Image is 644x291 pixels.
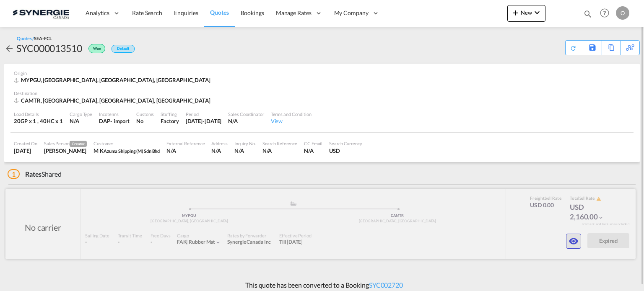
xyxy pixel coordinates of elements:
[271,111,312,117] div: Terms and Condition
[329,140,362,147] div: Search Currency
[86,9,109,17] span: Analytics
[4,41,16,55] div: icon-arrow-left
[93,147,160,155] div: M K
[304,140,322,147] div: CC Email
[507,5,545,22] button: icon-plus 400-fgNewicon-chevron-down
[161,117,179,125] div: Factory Stuffing
[228,111,264,117] div: Sales Coordinator
[161,111,179,117] div: Stuffing
[99,117,110,125] div: DAP
[271,117,312,125] div: View
[70,117,92,125] div: N/A
[14,117,63,125] div: 20GP x 1 , 40HC x 1
[532,8,542,18] md-icon: icon-chevron-down
[583,41,602,55] div: Save As Template
[136,111,154,117] div: Customs
[304,147,322,155] div: N/A
[136,117,154,125] div: No
[25,170,42,178] span: Rates
[14,76,213,84] div: MYPGU, Pasir Gudang, Johor, Asia Pacific
[234,140,256,147] div: Inquiry No.
[583,9,592,18] md-icon: icon-magnify
[369,281,403,289] a: SYC002720
[262,140,297,147] div: Search Reference
[211,140,227,147] div: Address
[511,8,521,18] md-icon: icon-plus 400-fg
[14,111,63,117] div: Load Details
[13,4,69,23] img: 1f56c880d42311ef80fc7dca854c8e59.png
[616,6,629,20] div: O
[44,147,87,155] div: Gael Vilsaint
[99,111,130,117] div: Incoterms
[112,45,135,53] div: Default
[4,44,14,54] md-icon: icon-arrow-left
[566,234,581,249] button: icon-eye
[211,147,227,155] div: N/A
[262,147,297,155] div: N/A
[583,9,592,22] div: icon-magnify
[17,35,52,41] div: Quotes /SEA-FCL
[34,36,52,41] span: SEA-FCL
[174,9,198,16] span: Enquiries
[570,41,579,52] div: Quote PDF is not available at this time
[14,90,630,96] div: Destination
[16,41,82,55] div: SYC000013510
[186,117,222,125] div: 9 Aug 2025
[93,140,160,147] div: Customer
[14,70,630,76] div: Origin
[14,140,37,147] div: Created On
[597,6,612,20] span: Help
[511,9,542,16] span: New
[329,147,362,155] div: USD
[597,6,616,21] div: Help
[44,140,87,147] div: Sales Person
[334,9,369,17] span: My Company
[186,111,222,117] div: Period
[228,117,264,125] div: N/A
[104,148,160,154] span: Azuma Shipping (M) Sdn Bhd
[166,147,205,155] div: N/A
[241,9,264,16] span: Bookings
[241,281,403,290] p: This quote has been converted to a Booking
[132,9,162,16] span: Rate Search
[14,97,213,104] div: CAMTR, Montreal, QC, Americas
[276,9,312,17] span: Manage Rates
[21,77,210,83] span: MYPGU, [GEOGRAPHIC_DATA], [GEOGRAPHIC_DATA], [GEOGRAPHIC_DATA]
[93,46,103,54] span: Won
[234,147,256,155] div: N/A
[569,236,579,246] md-icon: icon-eye
[166,140,205,147] div: External Reference
[8,169,20,179] span: 1
[8,170,62,179] div: Shared
[570,45,576,52] md-icon: icon-refresh
[70,111,92,117] div: Cargo Type
[110,117,130,125] div: - import
[82,41,107,55] div: Won
[210,9,229,16] span: Quotes
[14,147,37,155] div: 24 Jul 2025
[70,141,87,147] span: Creator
